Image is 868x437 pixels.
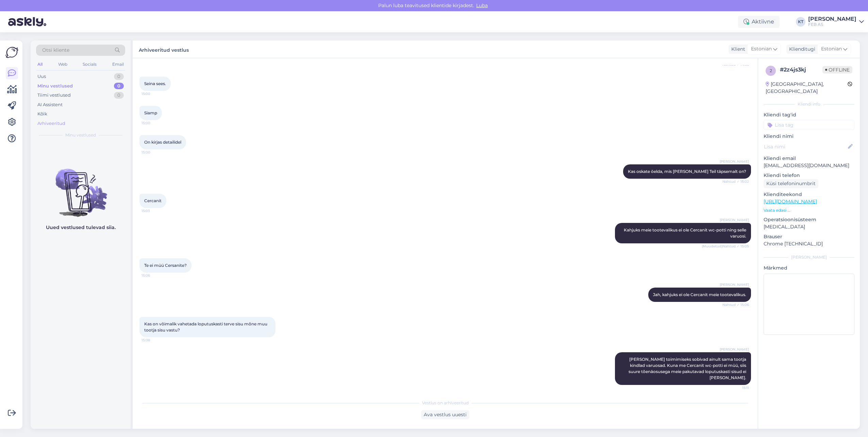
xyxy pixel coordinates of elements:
span: Offline [822,66,852,74]
p: Kliendi nimi [764,133,854,140]
div: 0 [114,73,124,80]
div: [PERSON_NAME] [808,16,856,22]
span: Jah, kahjuks ei ole Cercanit meie tootevalikus. [653,292,746,297]
p: Märkmed [764,264,854,272]
span: Minu vestlused [65,132,96,138]
div: FEB AS [808,22,856,27]
div: Klienditugi [786,46,815,53]
p: Chrome [TECHNICAL_ID] [764,240,854,247]
span: On kirjas detailidel [144,140,181,145]
label: Arhiveeritud vestlus [139,45,189,54]
span: [PERSON_NAME] [720,217,749,223]
div: Kõik [37,111,47,117]
span: Vestlus on arhiveeritud [422,400,469,406]
input: Lisa tag [764,120,854,130]
span: Te ei müü Cersanite? [144,263,187,268]
img: No chats [31,157,131,218]
p: Brauser [764,233,854,240]
a: [PERSON_NAME]FEB AS [808,16,864,27]
div: Aktiivne [738,16,780,28]
p: Kliendi telefon [764,172,854,179]
span: Kas oskate öelda, mis [PERSON_NAME] Teil täpsemalt on? [628,169,746,174]
div: 0 [114,83,124,90]
div: AI Assistent [37,101,63,108]
span: 2 [770,68,772,73]
span: 15:00 [141,91,167,96]
span: Cercanit [144,198,162,203]
div: Ava vestlus uuesti [421,410,469,419]
span: Otsi kliente [42,47,69,54]
span: (Muudetud) Nähtud ✓ 15:05 [702,244,749,249]
a: [URL][DOMAIN_NAME] [764,198,817,205]
input: Lisa nimi [764,143,847,150]
div: Küsi telefoninumbrit [764,179,818,188]
span: Kas on võimalik vahetada loputuskasti terve sisu mõne muu tootja sisu vastu? [144,321,268,333]
div: Web [57,60,69,69]
div: Tiimi vestlused [37,92,71,99]
span: Siamp [144,110,157,115]
span: 15:00 [141,120,167,126]
div: KT [796,17,805,27]
span: [PERSON_NAME] toimimiseks sobivad ainult sama tootja kindlad varuosad. Kuna me Cercanit wc-potti ... [629,357,747,380]
span: Nähtud ✓ 15:06 [722,302,749,307]
span: 15:08 [141,338,167,343]
div: [PERSON_NAME] [764,254,854,260]
p: Operatsioonisüsteem [764,216,854,223]
p: Kliendi email [764,155,854,162]
span: Luba [474,2,490,9]
span: 15:00 [141,150,167,155]
div: Klient [729,46,745,53]
span: Estonian [821,45,842,53]
span: [PERSON_NAME] [720,347,749,352]
div: Socials [81,60,98,69]
span: 15:03 [141,208,167,213]
div: 0 [114,92,124,99]
span: 15:11 [723,385,749,390]
p: Kliendi tag'id [764,111,854,118]
span: [PERSON_NAME] [720,282,749,287]
div: Kliendi info [764,101,854,107]
div: # 2z4js3kj [780,66,822,74]
div: Arhiveeritud [37,120,65,127]
div: Minu vestlused [37,83,73,90]
div: Email [111,60,125,69]
span: Nähtud ✓ 15:02 [722,179,749,184]
div: Uus [37,73,46,80]
span: Estonian [751,45,772,53]
span: Seina sees. [144,81,166,86]
p: Vaata edasi ... [764,207,854,213]
div: All [36,60,44,69]
p: Klienditeekond [764,191,854,198]
div: [GEOGRAPHIC_DATA], [GEOGRAPHIC_DATA] [766,81,848,95]
p: Uued vestlused tulevad siia. [46,224,116,231]
span: [PERSON_NAME] [720,159,749,164]
p: [EMAIL_ADDRESS][DOMAIN_NAME] [764,162,854,169]
img: Askly Logo [5,46,18,59]
span: 15:06 [141,273,167,278]
span: Kahjuks meie tootevalikus ei ole Cercanit wc-potti ning selle varuosi. [624,227,747,239]
p: [MEDICAL_DATA] [764,223,854,230]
